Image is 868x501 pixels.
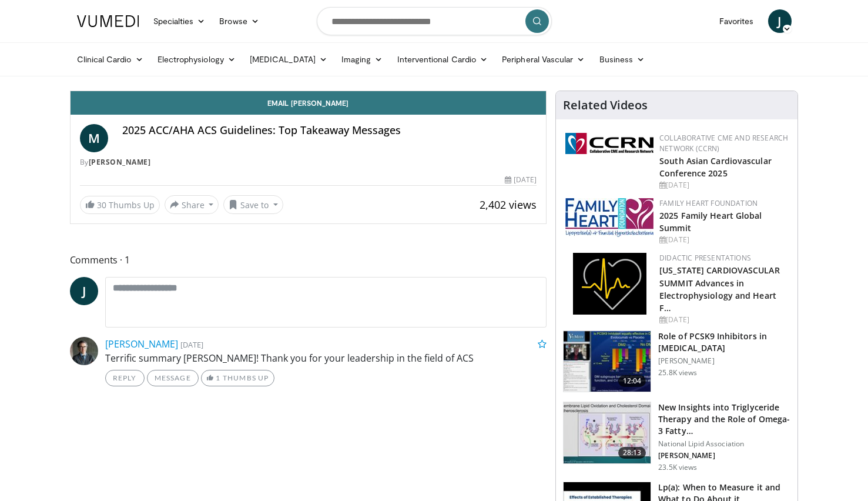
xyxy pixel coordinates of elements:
div: [DATE] [659,315,788,325]
img: 96363db5-6b1b-407f-974b-715268b29f70.jpeg.150x105_q85_autocrop_double_scale_upscale_version-0.2.jpg [565,198,653,237]
img: a04ee3ba-8487-4636-b0fb-5e8d268f3737.png.150x105_q85_autocrop_double_scale_upscale_version-0.2.png [565,133,653,154]
a: 1 Thumbs Up [201,370,274,386]
span: 30 [97,199,106,211]
a: Electrophysiology [150,48,243,71]
span: Comments 1 [70,252,547,268]
p: Terrific summary [PERSON_NAME]! Thank you for your leadership in the field of ACS [105,351,547,365]
a: 30 Thumbs Up [80,196,160,214]
img: 1860aa7a-ba06-47e3-81a4-3dc728c2b4cf.png.150x105_q85_autocrop_double_scale_upscale_version-0.2.png [573,253,646,315]
a: 28:13 New Insights into Triglyceride Therapy and the Role of Omega-3 Fatty… National Lipid Associ... [563,402,790,472]
div: By [80,157,537,168]
a: [US_STATE] CARDIOVASCULAR SUMMIT Advances in Electrophysiology and Heart F… [659,265,780,313]
a: Imaging [334,48,390,71]
a: Favorites [712,9,761,33]
a: 2025 Family Heart Global Summit [659,210,762,233]
a: [PERSON_NAME] [89,157,151,167]
a: J [768,9,792,33]
a: Family Heart Foundation [659,198,758,208]
a: South Asian Cardiovascular Conference 2025 [659,155,772,179]
div: [DATE] [505,175,537,185]
a: Specialties [146,9,213,33]
a: 12:04 Role of PCSK9 Inhibitors in [MEDICAL_DATA] [PERSON_NAME] 25.8K views [563,330,790,393]
div: Didactic Presentations [659,253,788,263]
a: M [80,124,108,152]
h3: Role of PCSK9 Inhibitors in [MEDICAL_DATA] [658,330,790,354]
img: Avatar [70,337,98,365]
div: [DATE] [659,235,788,245]
button: Share [165,195,219,214]
span: 28:13 [618,447,646,459]
h4: 2025 ACC/AHA ACS Guidelines: Top Takeaway Messages [122,124,537,137]
a: J [70,277,98,305]
p: [PERSON_NAME] [658,451,790,460]
p: 25.8K views [658,368,697,378]
input: Search topics, interventions [317,7,552,35]
a: Reply [105,370,145,386]
a: [MEDICAL_DATA] [243,48,334,71]
p: [PERSON_NAME] [658,356,790,366]
h4: Related Videos [563,98,648,112]
span: 12:04 [618,375,646,387]
img: 3346fd73-c5f9-4d1f-bb16-7b1903aae427.150x105_q85_crop-smart_upscale.jpg [564,331,651,392]
h3: New Insights into Triglyceride Therapy and the Role of Omega-3 Fatty… [658,402,790,437]
span: 2,402 views [480,198,537,212]
a: Message [147,370,199,386]
small: [DATE] [180,339,203,350]
span: 1 [216,373,220,382]
a: Business [592,48,652,71]
a: Email [PERSON_NAME] [71,91,547,115]
img: VuMedi Logo [77,15,139,27]
div: [DATE] [659,180,788,191]
a: Clinical Cardio [70,48,150,71]
a: Collaborative CME and Research Network (CCRN) [659,133,788,153]
a: [PERSON_NAME] [105,338,178,350]
img: 45ea033d-f728-4586-a1ce-38957b05c09e.150x105_q85_crop-smart_upscale.jpg [564,402,651,463]
p: 23.5K views [658,463,697,472]
a: Peripheral Vascular [495,48,592,71]
p: National Lipid Association [658,439,790,449]
a: Browse [212,9,266,33]
button: Save to [223,195,283,214]
a: Interventional Cardio [390,48,495,71]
